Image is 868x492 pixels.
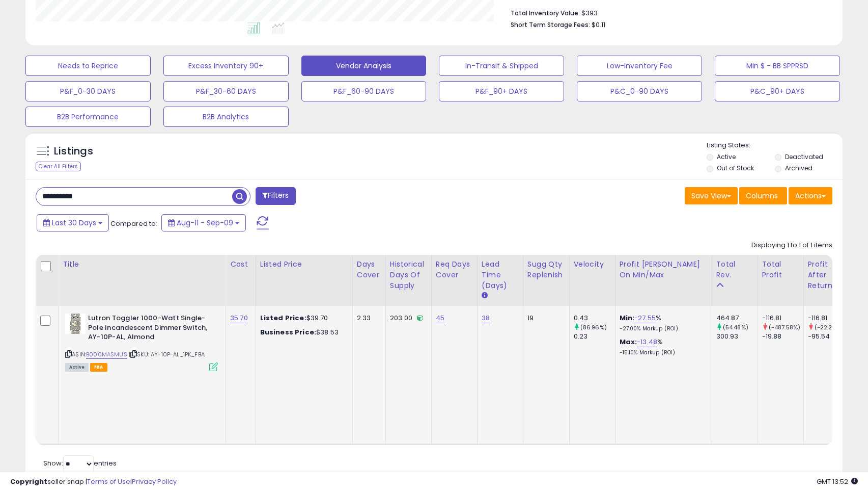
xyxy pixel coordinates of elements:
[511,9,580,17] b: Total Inventory Value:
[715,81,840,101] button: P&C_90+ DAYS
[43,458,117,468] span: Show: entries
[637,337,657,347] a: -13.48
[177,218,233,228] span: Aug-11 - Sep-09
[762,314,803,323] div: -116.81
[482,313,490,323] a: 38
[260,328,345,337] div: $38.53
[723,323,748,331] small: (54.48%)
[110,219,157,228] span: Compared to:
[230,259,251,270] div: Cost
[161,214,246,231] button: Aug-11 - Sep-09
[65,314,218,370] div: ASIN:
[260,327,316,337] b: Business Price:
[715,56,840,76] button: Min $ - BB SPPRSD
[163,81,289,101] button: P&F_30-60 DAYS
[808,259,845,291] div: Profit After Returns
[527,259,565,280] div: Sugg Qty Replenish
[789,187,832,204] button: Actions
[620,313,635,323] b: Min:
[762,332,803,341] div: -19.88
[785,152,823,161] label: Deactivated
[808,314,849,323] div: -116.81
[716,332,758,341] div: 300.93
[739,187,787,204] button: Columns
[769,323,801,331] small: (-487.58%)
[260,314,345,323] div: $39.70
[577,81,702,101] button: P&C_0-90 DAYS
[511,6,825,18] li: $393
[577,56,702,76] button: Low-Inventory Fee
[615,255,712,306] th: The percentage added to the cost of goods (COGS) that forms the calculator for Min & Max prices.
[620,325,704,332] p: -27.00% Markup (ROI)
[785,164,813,172] label: Archived
[90,363,107,372] span: FBA
[357,259,381,280] div: Days Cover
[685,187,738,204] button: Save View
[163,56,289,76] button: Excess Inventory 90+
[592,20,605,30] span: $0.11
[746,191,778,201] span: Columns
[10,477,47,486] strong: Copyright
[10,477,177,487] div: seller snap | |
[511,20,590,29] b: Short Term Storage Fees:
[717,164,754,172] label: Out of Stock
[37,214,109,231] button: Last 30 Days
[88,314,212,345] b: Lutron Toggler 1000-Watt Single-Pole Incandescent Dimmer Switch, AY-10P-AL, Almond
[52,218,96,228] span: Last 30 Days
[36,162,81,171] div: Clear All Filters
[620,338,704,356] div: %
[717,152,736,161] label: Active
[436,259,473,280] div: Req Days Cover
[256,187,295,205] button: Filters
[65,363,89,372] span: All listings currently available for purchase on Amazon
[436,313,444,323] a: 45
[815,323,844,331] small: (-22.26%)
[716,314,758,323] div: 464.87
[762,259,799,280] div: Total Profit
[25,56,151,76] button: Needs to Reprice
[634,313,656,323] a: -27.55
[25,107,151,127] button: B2B Performance
[439,81,564,101] button: P&F_90+ DAYS
[482,259,519,291] div: Lead Time (Days)
[390,314,424,323] div: 203.00
[620,259,708,280] div: Profit [PERSON_NAME] on Min/Max
[527,314,562,323] div: 19
[751,241,832,250] div: Displaying 1 to 1 of 1 items
[132,477,177,486] a: Privacy Policy
[574,332,615,341] div: 0.23
[620,314,704,332] div: %
[817,477,858,486] span: 2025-10-10 13:52 GMT
[716,259,753,280] div: Total Rev.
[301,56,427,76] button: Vendor Analysis
[65,314,86,334] img: 41qAi8g0cwL._SL40_.jpg
[808,332,849,341] div: -95.54
[580,323,607,331] small: (86.96%)
[390,259,427,291] div: Historical Days Of Supply
[87,477,130,486] a: Terms of Use
[574,314,615,323] div: 0.43
[707,141,843,150] p: Listing States:
[54,144,93,159] h5: Listings
[260,313,306,323] b: Listed Price:
[163,107,289,127] button: B2B Analytics
[357,314,378,323] div: 2.33
[620,349,704,356] p: -15.10% Markup (ROI)
[260,259,348,270] div: Listed Price
[86,350,127,359] a: B000MASMUS
[63,259,221,270] div: Title
[574,259,611,270] div: Velocity
[129,350,205,358] span: | SKU: AY-10P-AL_1PK_FBA
[620,337,637,347] b: Max:
[523,255,569,306] th: Please note that this number is a calculation based on your required days of coverage and your ve...
[301,81,427,101] button: P&F_60-90 DAYS
[230,313,248,323] a: 35.70
[482,291,488,300] small: Lead Time (Days).
[439,56,564,76] button: In-Transit & Shipped
[25,81,151,101] button: P&F_0-30 DAYS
